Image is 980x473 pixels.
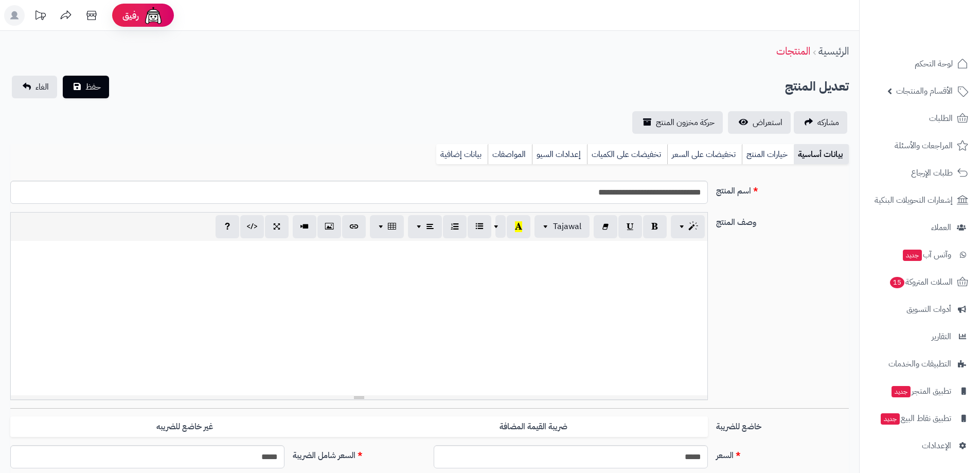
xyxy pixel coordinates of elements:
[712,212,853,229] label: وصف المنتج
[892,386,911,397] span: جديد
[880,411,951,426] span: تطبيق نقاط البيع
[817,116,839,129] span: مشاركه
[889,275,953,289] span: السلات المتروكة
[85,81,101,93] span: حفظ
[875,193,953,207] span: إشعارات التحويلات البنكية
[794,144,849,165] a: بيانات أساسية
[866,242,974,267] a: وآتس آبجديد
[488,144,532,165] a: المواصفات
[866,106,974,131] a: الطلبات
[922,439,951,453] span: الإعدادات
[587,144,667,165] a: تخفيضات على الكميات
[728,111,791,134] a: استعراض
[122,9,139,22] span: رفيق
[712,445,853,462] label: السعر
[656,116,715,129] span: حركة مخزون المنتج
[866,406,974,431] a: تطبيق نقاط البيعجديد
[931,220,951,235] span: العملاء
[532,144,587,165] a: إعدادات السيو
[866,133,974,158] a: المراجعات والأسئلة
[12,76,57,98] a: الغاء
[866,270,974,294] a: السلات المتروكة15
[10,416,359,437] label: غير خاضع للضريبه
[63,76,109,98] button: حفظ
[929,111,953,126] span: الطلبات
[895,138,953,153] span: المراجعات والأسئلة
[712,416,853,433] label: خاضع للضريبة
[785,76,849,97] h2: تعديل المنتج
[890,384,951,398] span: تطبيق المتجر
[534,215,590,238] button: Tajawal
[753,116,782,129] span: استعراض
[910,26,970,48] img: logo-2.png
[932,329,951,344] span: التقارير
[902,248,951,262] span: وآتس آب
[794,111,847,134] a: مشاركه
[866,352,974,376] a: التطبيقات والخدمات
[553,220,581,233] span: Tajawal
[712,181,853,197] label: اسم المنتج
[888,357,951,371] span: التطبيقات والخدمات
[866,379,974,404] a: تطبيق المتجرجديد
[289,445,430,462] label: السعر شامل الضريبة
[35,81,49,93] span: الغاء
[906,302,951,317] span: أدوات التسويق
[818,43,849,59] a: الرئيسية
[866,161,974,185] a: طلبات الإرجاع
[903,250,922,261] span: جديد
[742,144,794,165] a: خيارات المنتج
[866,297,974,322] a: أدوات التسويق
[866,324,974,349] a: التقارير
[866,433,974,458] a: الإعدادات
[667,144,742,165] a: تخفيضات على السعر
[881,413,900,425] span: جديد
[866,215,974,240] a: العملاء
[866,51,974,76] a: لوحة التحكم
[27,5,53,28] a: تحديثات المنصة
[143,5,164,26] img: ai-face.png
[896,84,953,98] span: الأقسام والمنتجات
[632,111,723,134] a: حركة مخزون المنتج
[776,43,810,59] a: المنتجات
[911,166,953,180] span: طلبات الإرجاع
[436,144,488,165] a: بيانات إضافية
[890,277,904,288] span: 15
[915,57,953,71] span: لوحة التحكم
[359,416,708,437] label: ضريبة القيمة المضافة
[866,188,974,213] a: إشعارات التحويلات البنكية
